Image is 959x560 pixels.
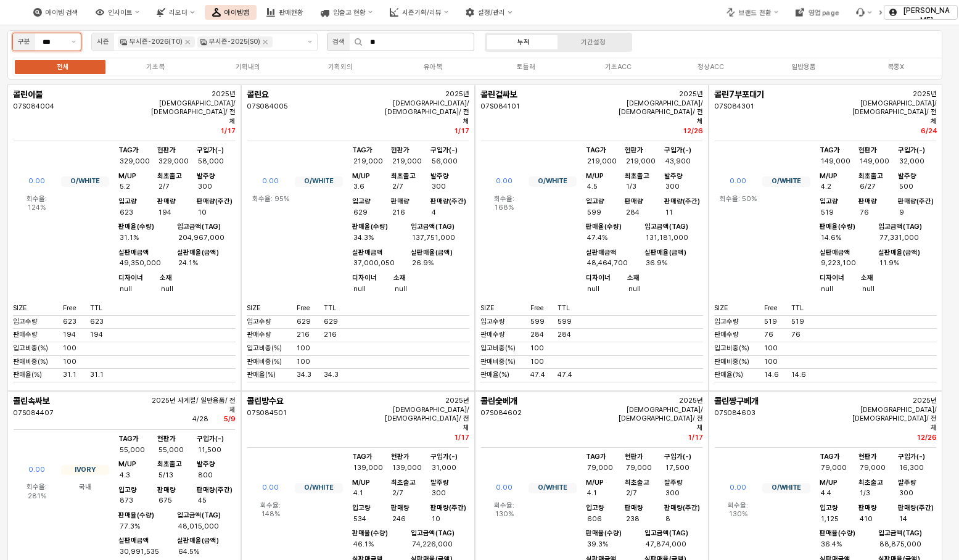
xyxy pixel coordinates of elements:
div: 기획내의 [236,63,260,71]
button: 인사이트 [88,5,147,20]
label: 기획내의 [202,62,294,72]
div: 시즌 [97,36,109,47]
label: 일반용품 [757,62,850,72]
div: Menu item 6 [849,5,879,20]
div: Remove 무시즌-2025(S0) [263,39,268,44]
div: 리오더 [169,9,187,17]
div: 시즌기획/리뷰 [402,9,442,17]
label: 정상ACC [665,62,757,72]
div: 기초복 [146,63,165,71]
button: 설정/관리 [458,5,519,20]
div: 유아복 [424,63,442,71]
button: 제안 사항 표시 [303,33,317,51]
div: 기간설정 [581,38,606,46]
div: 검색 [332,36,345,47]
div: 정상ACC [698,63,724,71]
div: 무시즌-2025(S0) [209,36,260,47]
label: 토들러 [479,62,572,72]
button: 아이템 검색 [26,5,86,20]
div: 전체 [57,63,69,71]
label: 복종X [850,62,942,72]
button: 판매현황 [259,5,311,20]
div: 누적 [517,38,530,46]
div: 기획외의 [328,63,353,71]
p: [PERSON_NAME] [900,6,952,25]
button: 입출고 현황 [313,5,380,20]
label: 기간설정 [559,37,628,47]
div: 설정/관리 [478,9,505,17]
div: 아이템맵 [224,9,249,17]
button: 제안 사항 표시 [67,33,81,51]
label: 전체 [17,62,109,72]
button: 영업 page [788,5,846,20]
label: 누적 [489,37,559,47]
div: 인사이트 [108,9,133,17]
div: 토들러 [517,63,535,71]
label: 기획외의 [294,62,387,72]
label: 기초복 [109,62,202,72]
div: 입출고 현황 [333,9,366,17]
div: 아이템 검색 [46,9,78,17]
button: 시즌기획/리뷰 [382,5,456,20]
div: 영업 page [808,9,839,17]
button: 리오더 [149,5,202,20]
div: Remove 무시즌-2026(T0) [185,39,190,44]
button: 아이템맵 [205,5,257,20]
button: [PERSON_NAME] [884,5,958,20]
div: 브랜드 전환 [739,9,772,17]
label: 기초ACC [572,62,665,72]
label: 유아복 [387,62,479,72]
div: 복종X [887,63,904,71]
div: 일반용품 [791,63,816,71]
button: 브랜드 전환 [719,5,786,20]
div: 무시즌-2026(T0) [130,36,183,47]
div: 기초ACC [605,63,632,71]
div: 판매현황 [279,9,303,17]
div: 구분 [18,36,30,47]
